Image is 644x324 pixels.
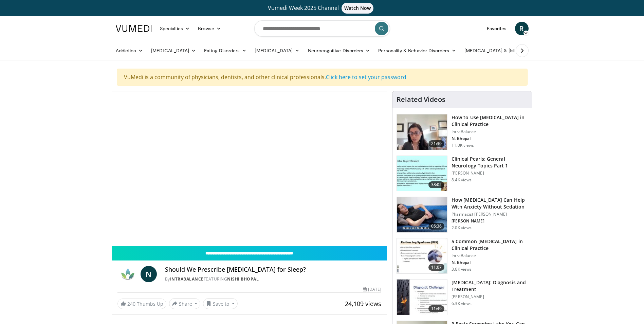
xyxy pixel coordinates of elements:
span: 38:02 [428,181,445,188]
h3: 5 Common [MEDICAL_DATA] in Clinical Practice [452,238,528,252]
p: [PERSON_NAME] [452,218,528,224]
a: N [141,266,157,282]
button: Save to [203,298,238,309]
a: 05:36 How [MEDICAL_DATA] Can Help With Anxiety Without Sedation Pharmacist [PERSON_NAME] [PERSON_... [397,197,528,233]
p: [PERSON_NAME] [452,294,528,300]
input: Search topics, interventions [254,20,390,37]
a: [MEDICAL_DATA] & [MEDICAL_DATA] [460,44,557,57]
h3: How [MEDICAL_DATA] Can Help With Anxiety Without Sedation [452,197,528,210]
div: By FEATURING [165,276,382,282]
p: N. Bhopal [452,136,528,141]
h3: Clinical Pearls: General Neurology Topics Part 1 [452,156,528,169]
a: Neurocognitive Disorders [304,44,374,57]
a: Eating Disorders [200,44,251,57]
p: 3.6K views [452,267,472,272]
a: IntraBalance [170,276,204,282]
span: 05:36 [428,223,445,230]
p: 2.0K views [452,225,472,231]
a: 38:02 Clinical Pearls: General Neurology Topics Part 1 [PERSON_NAME] 8.4K views [397,156,528,192]
p: N. Bhopal [452,260,528,265]
a: [MEDICAL_DATA] [251,44,303,57]
img: IntraBalance [117,266,138,282]
p: [PERSON_NAME] [452,170,528,176]
span: Watch Now [342,3,374,14]
h3: How to Use [MEDICAL_DATA] in Clinical Practice [452,114,528,128]
a: Favorites [483,22,511,35]
p: 8.4K views [452,177,472,183]
video-js: Video Player [112,91,387,246]
a: Browse [194,22,225,35]
span: 11:07 [428,264,445,271]
span: 24,109 views [345,300,381,308]
button: Share [169,298,201,309]
img: 7bfe4765-2bdb-4a7e-8d24-83e30517bd33.150x105_q85_crop-smart_upscale.jpg [397,197,447,232]
span: 21:30 [428,140,445,147]
p: IntraBalance [452,253,528,258]
h4: Related Videos [397,95,445,104]
a: Vumedi Week 2025 ChannelWatch Now [117,3,528,14]
span: 240 [127,301,135,307]
p: 11.0K views [452,143,474,148]
a: 240 Thumbs Up [117,299,166,309]
a: R [515,22,529,35]
img: e41a58fc-c8b3-4e06-accc-3dd0b2ae14cc.150x105_q85_crop-smart_upscale.jpg [397,238,447,274]
h3: [MEDICAL_DATA]: Diagnosis and Treatment [452,279,528,293]
a: 11:07 5 Common [MEDICAL_DATA] in Clinical Practice IntraBalance N. Bhopal 3.6K views [397,238,528,274]
a: Personality & Behavior Disorders [374,44,460,57]
div: [DATE] [363,286,381,292]
img: VuMedi Logo [116,25,152,32]
p: Pharmacist [PERSON_NAME] [452,212,528,217]
a: 11:49 [MEDICAL_DATA]: Diagnosis and Treatment [PERSON_NAME] 6.3K views [397,279,528,315]
a: Specialties [156,22,194,35]
div: VuMedi is a community of physicians, dentists, and other clinical professionals. [117,69,528,86]
a: Addiction [112,44,147,57]
img: 662646f3-24dc-48fd-91cb-7f13467e765c.150x105_q85_crop-smart_upscale.jpg [397,114,447,150]
img: 6e0bc43b-d42b-409a-85fd-0f454729f2ca.150x105_q85_crop-smart_upscale.jpg [397,280,447,315]
a: [MEDICAL_DATA] [147,44,200,57]
img: 91ec4e47-6cc3-4d45-a77d-be3eb23d61cb.150x105_q85_crop-smart_upscale.jpg [397,156,447,191]
p: 6.3K views [452,301,472,306]
h4: Should We Prescribe [MEDICAL_DATA] for Sleep? [165,266,382,273]
span: 11:49 [428,305,445,312]
a: Nishi Bhopal [227,276,259,282]
a: 21:30 How to Use [MEDICAL_DATA] in Clinical Practice IntraBalance N. Bhopal 11.0K views [397,114,528,150]
a: Click here to set your password [326,73,406,81]
p: IntraBalance [452,129,528,134]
